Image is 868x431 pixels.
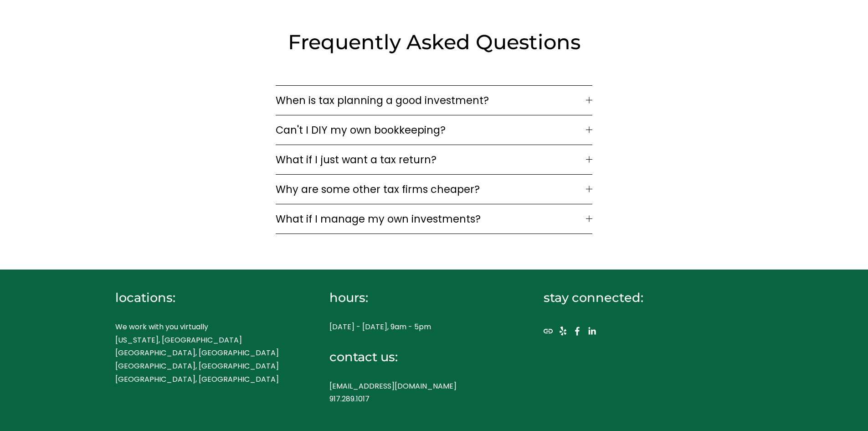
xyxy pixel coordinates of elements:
[276,86,592,115] button: When is tax planning a good investment?
[249,29,619,55] h2: Frequently Asked Questions
[276,204,592,234] button: What if I manage my own investments?
[276,175,592,204] button: Why are some other tax firms cheaper?
[329,380,512,406] p: [EMAIL_ADDRESS][DOMAIN_NAME] 917.289.1017
[115,321,298,386] p: We work with you virtually [US_STATE], [GEOGRAPHIC_DATA] [GEOGRAPHIC_DATA], [GEOGRAPHIC_DATA] [GE...
[276,145,592,174] button: What if I just want a tax return?
[329,289,512,306] h4: hours:
[276,115,592,145] button: Can't I DIY my own bookkeeping?
[276,182,586,197] span: Why are some other tax firms cheaper?
[544,327,553,336] a: URL
[276,152,586,167] span: What if I just want a tax return?
[276,122,586,138] span: Can't I DIY my own bookkeeping?
[558,327,567,336] a: Yelp
[573,327,582,336] a: Facebook
[276,93,586,108] span: When is tax planning a good investment?
[587,327,596,336] a: LinkedIn
[329,321,512,334] p: [DATE] - [DATE], 9am - 5pm
[329,348,512,365] h4: contact us:
[544,289,726,306] h4: stay connected:
[276,211,586,227] span: What if I manage my own investments?
[115,289,298,306] h4: locations:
